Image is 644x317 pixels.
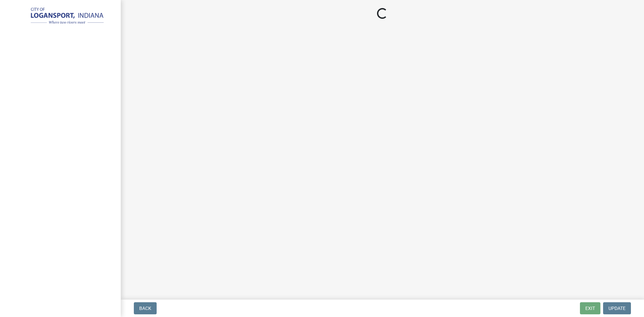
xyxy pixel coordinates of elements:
[139,306,151,311] span: Back
[13,7,110,26] img: City of Logansport, Indiana
[603,302,631,314] button: Update
[134,302,157,314] button: Back
[608,306,626,311] span: Update
[580,302,600,314] button: Exit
